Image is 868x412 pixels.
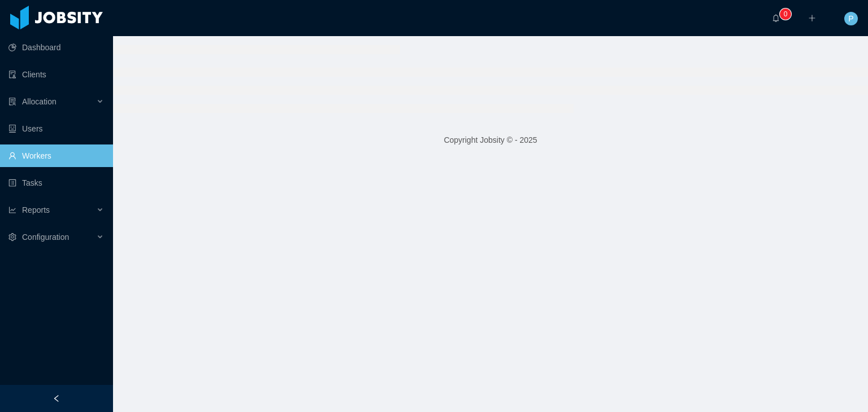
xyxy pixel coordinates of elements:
[22,205,50,214] span: Reports
[8,36,104,59] a: icon: pie-chartDashboard
[848,12,853,25] span: P
[8,98,16,106] i: icon: solution
[808,14,816,22] i: icon: plus
[8,206,16,214] i: icon: line-chart
[8,144,104,167] a: icon: userWorkers
[22,97,57,106] span: Allocation
[22,233,69,242] span: Configuration
[8,172,104,194] a: icon: profileTasks
[8,233,16,241] i: icon: setting
[8,63,104,86] a: icon: auditClients
[113,121,868,160] footer: Copyright Jobsity © - 2025
[772,14,780,22] i: icon: bell
[8,117,104,140] a: icon: robotUsers
[780,8,791,20] sup: 0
